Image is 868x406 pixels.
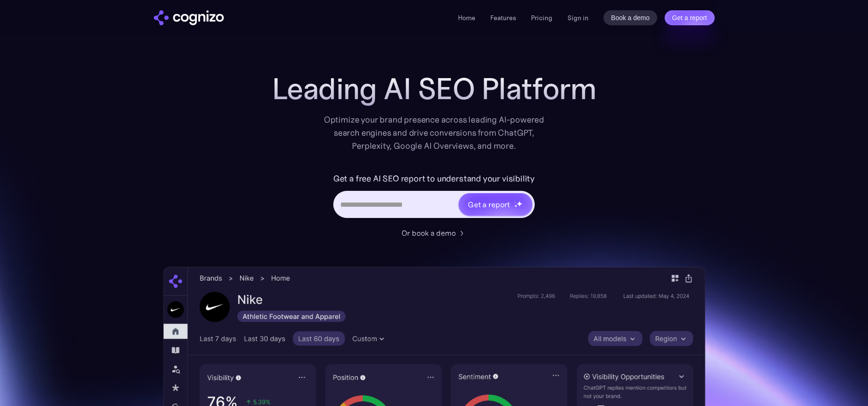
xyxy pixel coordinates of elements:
a: home [154,10,224,25]
img: cognizo logo [154,10,224,25]
div: Get a report [468,199,510,210]
form: Hero URL Input Form [333,171,535,223]
a: Features [490,14,516,22]
label: Get a free AI SEO report to understand your visibility [333,171,535,186]
a: Sign in [567,12,588,23]
a: Home [458,14,475,22]
a: Pricing [531,14,552,22]
a: Get a report [665,10,715,25]
a: Book a demo [603,10,657,25]
img: star [516,201,523,207]
div: Optimize your brand presence across leading AI-powered search engines and drive conversions from ... [319,113,549,152]
a: Get a reportstarstarstar [458,192,533,217]
div: Or book a demo [402,227,456,239]
img: star [514,204,517,208]
img: star [514,201,516,203]
h1: Leading AI SEO Platform [272,72,596,106]
a: Or book a demo [402,227,467,239]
